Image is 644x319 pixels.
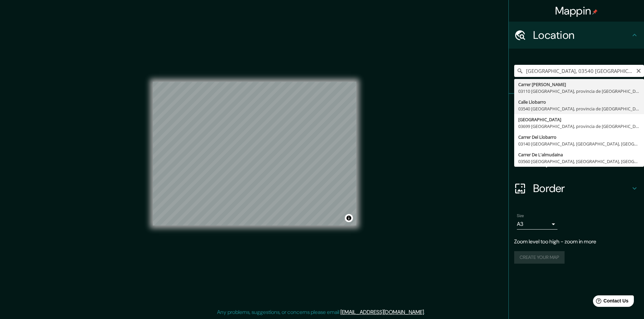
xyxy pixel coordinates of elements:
[533,28,630,42] h4: Location
[518,134,640,140] div: Carrer Del Llobarro
[636,67,641,74] button: Clear
[509,175,644,202] div: Border
[533,155,630,168] h4: Layout
[518,158,640,165] div: 03560 [GEOGRAPHIC_DATA], [GEOGRAPHIC_DATA], [GEOGRAPHIC_DATA]
[425,308,426,316] div: .
[533,182,630,195] h4: Border
[518,151,640,158] div: Carrer De L'almudaina
[518,116,640,123] div: [GEOGRAPHIC_DATA]
[340,309,424,316] a: [EMAIL_ADDRESS][DOMAIN_NAME]
[517,213,524,219] label: Size
[517,219,557,230] div: A3
[518,140,640,147] div: 03140 [GEOGRAPHIC_DATA], [GEOGRAPHIC_DATA], [GEOGRAPHIC_DATA]
[518,123,640,130] div: 03699 [GEOGRAPHIC_DATA], provincia de [GEOGRAPHIC_DATA], [GEOGRAPHIC_DATA]
[509,94,644,121] div: Pins
[514,65,644,77] input: Pick your city or area
[153,82,356,225] canvas: Map
[514,238,639,246] p: Zoom level too high - zoom in more
[518,81,640,88] div: Carrer [PERSON_NAME]
[509,121,644,148] div: Style
[584,293,637,312] iframe: Help widget launcher
[217,308,425,316] p: Any problems, suggestions, or concerns please email .
[509,22,644,49] div: Location
[426,308,427,316] div: .
[518,99,640,105] div: Calle Llobarro
[518,105,640,112] div: 03540 [GEOGRAPHIC_DATA], provincia de [GEOGRAPHIC_DATA], [GEOGRAPHIC_DATA]
[518,88,640,95] div: 03110 [GEOGRAPHIC_DATA], provincia de [GEOGRAPHIC_DATA], [GEOGRAPHIC_DATA]
[345,214,353,222] button: Toggle attribution
[592,9,598,15] img: pin-icon.png
[509,148,644,175] div: Layout
[555,4,598,18] h4: Mappin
